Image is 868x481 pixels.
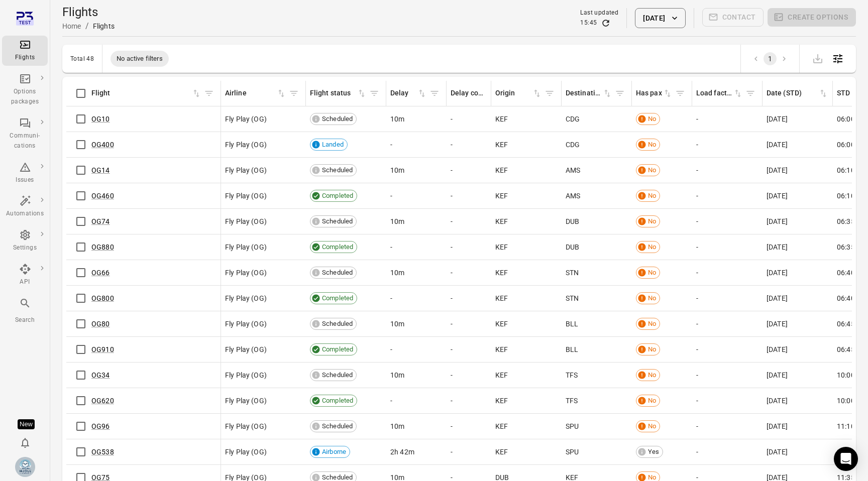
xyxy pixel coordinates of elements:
[696,88,743,99] div: Sort by load factor in ascending order
[390,216,404,226] span: 10m
[495,191,508,201] span: KEF
[451,165,487,175] div: -
[225,396,267,406] span: Fly Play (OG)
[390,88,427,99] div: Sort by delay in ascending order
[696,114,758,124] div: -
[2,114,48,154] a: Communi-cations
[566,293,579,303] span: STN
[696,293,758,303] div: -
[696,268,758,278] div: -
[495,165,508,175] span: KEF
[837,216,855,226] span: 06:35
[91,422,110,430] a: OG96
[566,216,579,226] span: DUB
[18,419,35,429] div: Tooltip anchor
[696,370,758,380] div: -
[91,166,110,174] a: OG14
[225,421,267,431] span: Fly Play (OG)
[451,191,487,201] div: -
[93,21,115,31] div: Flights
[286,86,301,101] button: Filter by airline
[451,293,487,303] div: -
[390,293,443,303] div: -
[11,453,39,481] button: Elsa Mjöll [Mjoll Airways]
[542,86,557,101] button: Filter by origin
[767,88,828,99] div: Sort by date (STD) in ascending order
[15,433,35,453] button: Notifications
[91,217,110,225] a: OG74
[390,242,443,252] div: -
[644,293,660,303] span: No
[696,88,733,99] div: Load factor
[673,86,688,101] button: Filter by has pax
[451,344,487,354] div: -
[225,191,267,201] span: Fly Play (OG)
[495,88,542,99] span: Origin
[767,447,788,457] span: [DATE]
[767,293,788,303] span: [DATE]
[2,294,48,328] button: Search
[6,131,44,151] div: Communi-cations
[318,421,356,431] span: Scheduled
[91,88,201,99] span: Flight
[580,8,618,18] div: Last updated
[644,242,660,252] span: No
[91,243,114,251] a: OG880
[451,216,487,226] div: -
[2,158,48,188] a: Issues
[201,86,216,101] span: Filter by flight
[318,165,356,175] span: Scheduled
[225,88,286,99] div: Sort by airline in ascending order
[318,344,357,354] span: Completed
[390,344,443,354] div: -
[601,18,611,28] button: Refresh data
[696,396,758,406] div: -
[91,88,201,99] div: Sort by flight in ascending order
[696,344,758,354] div: -
[427,86,442,101] button: Filter by delay
[644,421,660,431] span: No
[62,20,115,32] nav: Breadcrumbs
[566,344,578,354] span: BLL
[495,242,508,252] span: KEF
[451,88,487,99] div: Delay codes
[743,86,758,101] button: Filter by load factor
[451,396,487,406] div: -
[225,88,276,99] div: Airline
[495,268,508,278] span: KEF
[696,421,758,431] div: -
[635,8,685,28] button: [DATE]
[111,54,169,64] span: No active filters
[837,319,855,329] span: 06:45
[767,370,788,380] span: [DATE]
[644,165,660,175] span: No
[451,268,487,278] div: -
[495,114,508,124] span: KEF
[390,88,427,99] span: Delay
[828,49,848,69] button: Open table configuration
[767,344,788,354] span: [DATE]
[696,165,758,175] div: -
[808,53,828,63] span: Please make a selection to export
[451,370,487,380] div: -
[644,191,660,201] span: No
[696,88,743,99] span: Load factor
[451,140,487,150] div: -
[390,396,443,406] div: -
[91,141,114,149] a: OG400
[91,192,114,200] a: OG460
[6,53,44,63] div: Flights
[495,319,508,329] span: KEF
[837,370,855,380] span: 10:00
[495,344,508,354] span: KEF
[91,345,114,353] a: OG910
[70,55,94,62] div: Total 48
[225,370,267,380] span: Fly Play (OG)
[2,226,48,256] a: Settings
[767,216,788,226] span: [DATE]
[318,140,347,150] span: Landed
[495,447,508,457] span: KEF
[310,88,367,99] div: Sort by flight status in ascending order
[310,88,357,99] div: Flight status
